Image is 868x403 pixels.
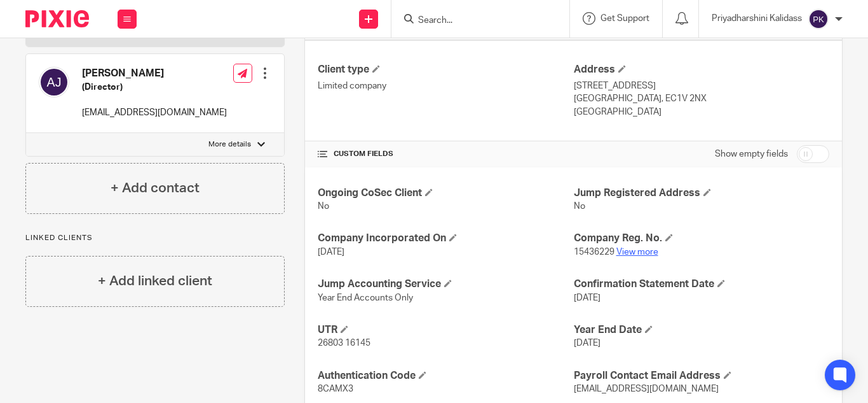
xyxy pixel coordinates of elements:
span: No [574,202,585,211]
p: [GEOGRAPHIC_DATA] [574,106,829,118]
a: View more [616,248,658,257]
p: Limited company [318,80,573,92]
span: 26803 16145 [318,339,370,348]
h4: Address [574,63,829,76]
h4: + Add linked client [98,271,212,291]
h4: [PERSON_NAME] [82,67,227,80]
input: Search [417,15,531,27]
p: Linked clients [25,233,285,243]
h4: + Add contact [111,178,200,198]
p: [GEOGRAPHIC_DATA], EC1V 2NX [574,92,829,105]
span: [DATE] [574,339,600,348]
h5: (Director) [82,81,227,94]
h4: UTR [318,323,573,337]
p: More details [208,139,251,150]
span: [DATE] [318,248,344,257]
h4: Client type [318,63,573,76]
h4: Jump Accounting Service [318,278,573,291]
h4: Company Reg. No. [574,232,829,245]
span: Get Support [600,14,649,23]
img: svg%3E [808,9,829,29]
span: No [318,202,329,211]
h4: Ongoing CoSec Client [318,187,573,200]
h4: CUSTOM FIELDS [318,149,573,159]
p: [STREET_ADDRESS] [574,80,829,92]
h4: Authentication Code [318,369,573,383]
h4: Company Incorporated On [318,232,573,245]
label: Show empty fields [715,148,788,160]
p: [EMAIL_ADDRESS][DOMAIN_NAME] [82,106,227,119]
img: Pixie [25,10,89,27]
span: 8CAMX3 [318,385,353,393]
h4: Payroll Contact Email Address [574,369,829,383]
p: Priyadharshini Kalidass [712,12,802,25]
h4: Jump Registered Address [574,187,829,200]
h4: Year End Date [574,323,829,337]
span: [EMAIL_ADDRESS][DOMAIN_NAME] [574,385,719,393]
span: 15436229 [574,248,614,257]
span: [DATE] [574,293,600,302]
h4: Confirmation Statement Date [574,278,829,291]
img: svg%3E [39,67,69,97]
span: Year End Accounts Only [318,293,413,302]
